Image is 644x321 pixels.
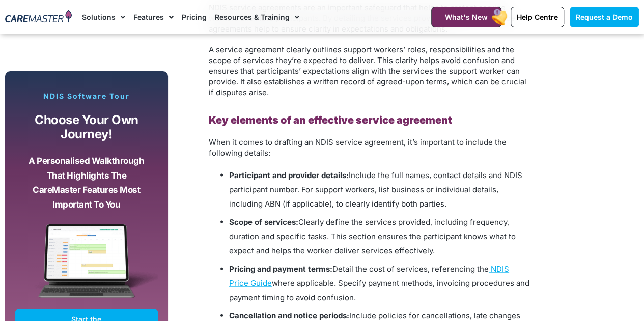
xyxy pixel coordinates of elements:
span: Help Centre [517,13,558,21]
p: A personalised walkthrough that highlights the CareMaster features most important to you [23,154,150,212]
img: CareMaster Software Mockup on Screen [15,224,158,309]
span: where applicable. Specify payment methods, invoicing procedures and payment timing to avoid confu... [229,278,529,302]
span: What's New [445,13,488,21]
a: Help Centre [511,7,564,27]
p: Choose your own journey! [23,113,150,142]
b: Scope of services: [229,217,298,226]
a: What's New [431,7,501,27]
span: When it comes to drafting an NDIS service agreement, it’s important to include the following deta... [209,137,507,157]
b: Key elements of an effective service agreement [209,113,452,126]
p: NDIS Software Tour [15,92,158,101]
span: Clearly define the services provided, including frequency, duration and specific tasks. This sect... [229,217,516,255]
b: Pricing and payment terms: [229,264,332,273]
span: Include the full names, contact details and NDIS participant number. For support workers, list bu... [229,170,522,208]
span: A service agreement clearly outlines support workers’ roles, responsibilities and the scope of se... [209,44,526,97]
span: Request a Demo [576,13,633,21]
b: Cancellation and notice periods: [229,310,349,320]
span: Detail the cost of services, referencing the [332,264,489,273]
b: Participant and provider details: [229,170,349,180]
img: CareMaster Logo [5,10,72,24]
a: Request a Demo [570,7,639,27]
